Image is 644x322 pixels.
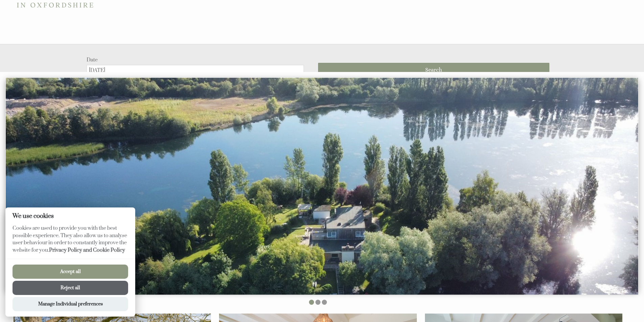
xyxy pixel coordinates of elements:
label: Date [87,57,304,63]
a: Privacy Policy and Cookie Policy [49,247,125,253]
span: Search [425,67,442,73]
button: Accept all [13,265,128,279]
button: Search [318,63,549,77]
button: Manage Individual preferences [13,297,128,311]
input: Arrival Date [87,65,304,76]
h2: We use cookies [5,213,135,219]
button: Reject all [13,281,128,295]
p: Cookies are used to provide you with the best possible experience. They also allow us to analyse ... [5,225,135,259]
